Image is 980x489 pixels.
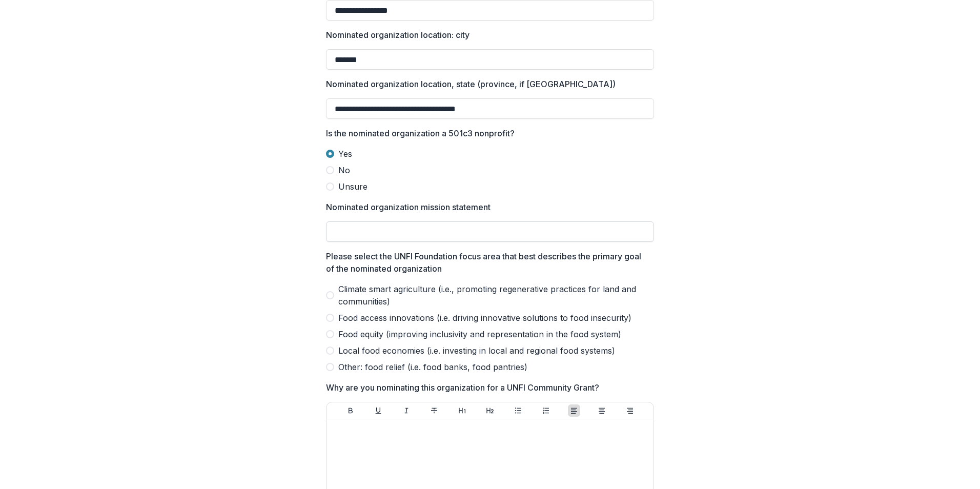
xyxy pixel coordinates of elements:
[338,283,654,308] span: Climate smart agriculture (i.e., promoting regenerative practices for land and communities)
[338,328,621,340] span: Food equity (improving inclusivity and representation in the food system)
[338,180,367,193] span: Unsure
[326,250,648,275] p: Please select the UNFI Foundation focus area that best describes the primary goal of the nominate...
[326,127,515,139] p: Is the nominated organization a 501c3 nonprofit?
[344,404,357,417] button: Bold
[326,78,616,90] p: Nominated organization location, state (province, if [GEOGRAPHIC_DATA])
[512,404,524,417] button: Bullet List
[568,404,580,417] button: Align Left
[540,404,552,417] button: Ordered List
[326,201,491,213] p: Nominated organization mission statement
[456,404,468,417] button: Heading 1
[624,404,636,417] button: Align Right
[326,381,599,394] p: Why are you nominating this organization for a UNFI Community Grant?
[338,164,350,176] span: No
[596,404,608,417] button: Align Center
[400,404,413,417] button: Italicize
[428,404,440,417] button: Strike
[326,29,469,41] p: Nominated organization location: city
[338,344,615,357] span: Local food economies (i.e. investing in local and regional food systems)
[484,404,496,417] button: Heading 2
[338,312,631,324] span: Food access innovations (i.e. driving innovative solutions to food insecurity)
[338,361,527,373] span: Other: food relief (i.e. food banks, food pantries)
[338,148,352,160] span: Yes
[372,404,384,417] button: Underline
